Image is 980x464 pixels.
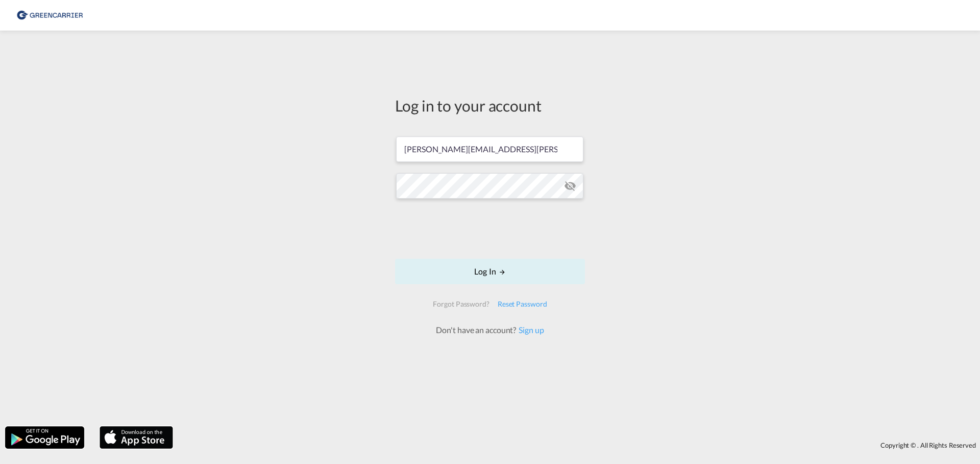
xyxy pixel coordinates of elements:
[494,295,551,313] div: Reset Password
[4,425,85,450] img: google.png
[15,4,84,27] img: 8cf206808afe11efa76fcd1e3d746489.png
[516,325,544,335] a: Sign up
[412,209,568,249] iframe: reCAPTCHA
[99,425,174,450] img: apple.png
[178,436,980,454] div: Copyright © . All Rights Reserved
[395,95,585,116] div: Log in to your account
[395,259,585,284] button: LOGIN
[564,180,576,192] md-icon: icon-eye-off
[425,324,555,336] div: Don't have an account?
[396,137,583,162] input: Enter email/phone number
[429,295,493,313] div: Forgot Password?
